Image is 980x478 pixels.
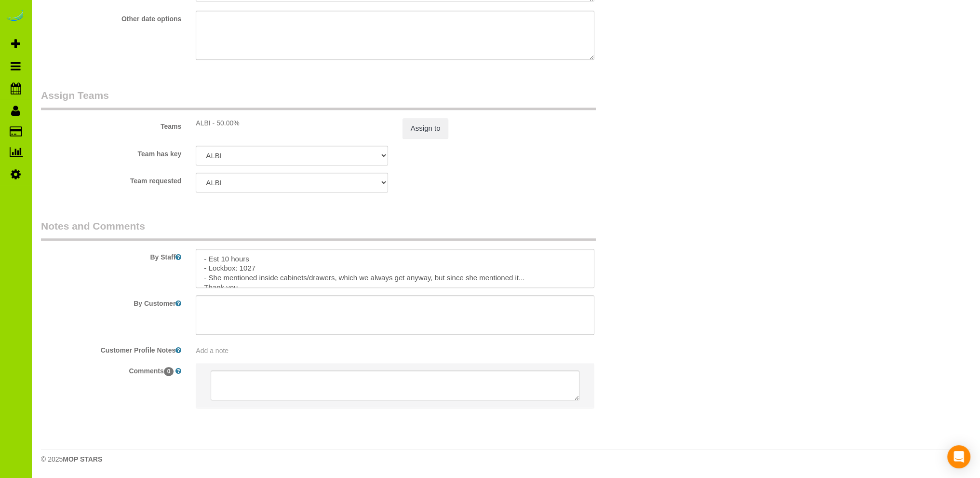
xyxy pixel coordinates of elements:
label: Other date options [34,11,188,24]
legend: Assign Teams [41,88,596,110]
label: Customer Profile Notes [34,342,188,355]
label: Team has key [34,146,188,159]
span: 0 [164,367,174,376]
div: © 2025 [41,454,970,464]
label: Teams [34,118,188,131]
label: Comments [34,363,188,376]
label: Team requested [34,173,188,186]
button: Assign to [403,118,449,138]
div: ALBI - 50.00% [196,118,388,128]
legend: Notes and Comments [41,219,596,241]
strong: MOP STARS [63,455,102,463]
label: By Staff [34,249,188,262]
span: Add a note [196,347,228,355]
img: Automaid Logo [6,10,25,23]
div: Open Intercom Messenger [947,445,970,468]
label: By Customer [34,295,188,308]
